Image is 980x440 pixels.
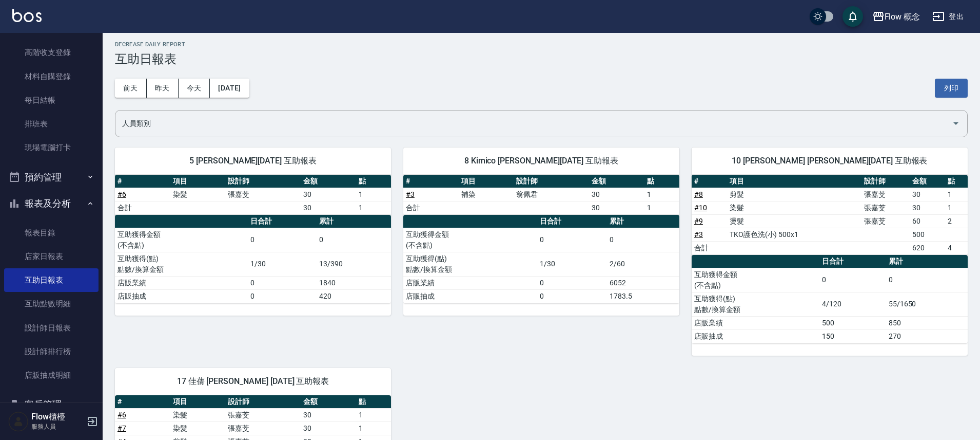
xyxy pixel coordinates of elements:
[170,175,226,188] th: 項目
[537,289,607,303] td: 0
[886,268,968,292] td: 0
[514,175,589,188] th: 設計師
[727,228,861,241] td: TKO護色洗(小) 500x1
[403,276,537,289] td: 店販業績
[727,188,861,201] td: 剪髮
[885,10,920,23] div: Flow 概念
[4,112,99,136] a: 排班表
[115,228,248,252] td: 互助獲得金額 (不含點)
[403,252,537,276] td: 互助獲得(點) 點數/換算金額
[248,228,317,252] td: 0
[644,188,679,201] td: 1
[910,214,945,228] td: 60
[403,201,459,214] td: 合計
[589,188,644,201] td: 30
[910,241,945,254] td: 620
[727,214,861,228] td: 燙髮
[4,268,99,292] a: 互助日報表
[248,276,317,289] td: 0
[356,408,391,421] td: 1
[301,188,356,201] td: 30
[31,422,84,431] p: 服務人員
[537,252,607,276] td: 1/30
[935,79,968,98] button: 列印
[861,201,910,214] td: 張嘉芠
[4,245,99,268] a: 店家日報表
[704,156,955,166] span: 10 [PERSON_NAME] [PERSON_NAME][DATE] 互助報表
[117,190,126,198] a: #6
[416,156,667,166] span: 8 Kimico [PERSON_NAME][DATE] 互助報表
[537,215,607,228] th: 日合計
[945,241,968,254] td: 4
[356,421,391,435] td: 1
[170,408,226,421] td: 染髮
[317,228,391,252] td: 0
[589,175,644,188] th: 金額
[819,255,886,268] th: 日合計
[356,201,391,214] td: 1
[819,268,886,292] td: 0
[692,255,968,343] table: a dense table
[886,292,968,316] td: 55/1650
[127,376,379,387] span: 17 佳蒨 [PERSON_NAME] [DATE] 互助報表
[644,175,679,188] th: 點
[225,188,301,201] td: 張嘉芠
[644,201,679,214] td: 1
[607,276,679,289] td: 6052
[356,188,391,201] td: 1
[301,395,356,409] th: 金額
[4,164,99,191] button: 預約管理
[727,175,861,188] th: 項目
[210,79,249,98] button: [DATE]
[248,289,317,303] td: 0
[4,41,99,64] a: 高階收支登錄
[225,421,301,435] td: 張嘉芠
[301,421,356,435] td: 30
[317,276,391,289] td: 1840
[537,276,607,289] td: 0
[403,215,679,303] table: a dense table
[115,175,391,215] table: a dense table
[356,175,391,188] th: 點
[4,88,99,112] a: 每日結帳
[694,217,703,225] a: #9
[8,411,29,432] img: Person
[910,175,945,188] th: 金額
[4,292,99,316] a: 互助點數明細
[248,215,317,228] th: 日合計
[537,228,607,252] td: 0
[117,411,126,419] a: #6
[819,292,886,316] td: 4/120
[819,329,886,343] td: 150
[945,214,968,228] td: 2
[403,228,537,252] td: 互助獲得金額 (不含點)
[127,156,379,166] span: 5 [PERSON_NAME][DATE] 互助報表
[225,395,301,409] th: 設計師
[170,421,226,435] td: 染髮
[727,201,861,214] td: 染髮
[356,395,391,409] th: 點
[459,175,514,188] th: 項目
[225,175,301,188] th: 設計師
[301,175,356,188] th: 金額
[886,329,968,343] td: 270
[115,79,147,98] button: 前天
[607,252,679,276] td: 2/60
[928,7,968,26] button: 登出
[886,255,968,268] th: 累計
[589,201,644,214] td: 30
[861,175,910,188] th: 設計師
[694,230,703,239] a: #3
[115,395,170,409] th: #
[910,201,945,214] td: 30
[31,412,84,422] h5: Flow櫃檯
[115,41,968,48] h2: Decrease Daily Report
[819,316,886,329] td: 500
[842,6,863,27] button: save
[301,201,356,214] td: 30
[248,252,317,276] td: 1/30
[147,79,179,98] button: 昨天
[945,201,968,214] td: 1
[607,228,679,252] td: 0
[115,289,248,303] td: 店販抽成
